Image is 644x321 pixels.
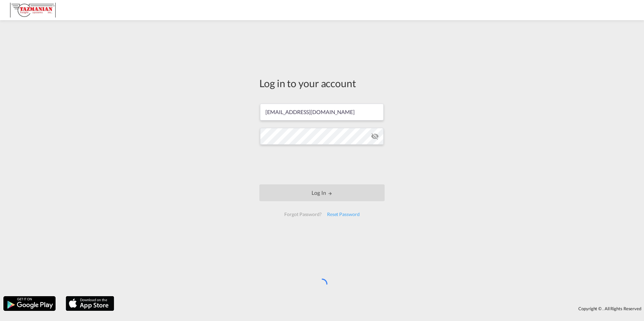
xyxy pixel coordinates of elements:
md-icon: icon-eye-off [371,132,379,140]
input: Enter email/phone number [260,104,384,120]
img: a292c8e082cb11ee87a80f50be6e15c3.JPG [10,3,56,18]
div: Copyright © . All Rights Reserved [118,303,644,314]
div: Log in to your account [259,76,385,90]
img: apple.png [65,295,115,312]
iframe: reCAPTCHA [271,151,373,178]
img: google.png [3,295,56,312]
button: LOGIN [259,184,385,201]
div: Reset Password [324,208,362,220]
div: Forgot Password? [282,208,324,220]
